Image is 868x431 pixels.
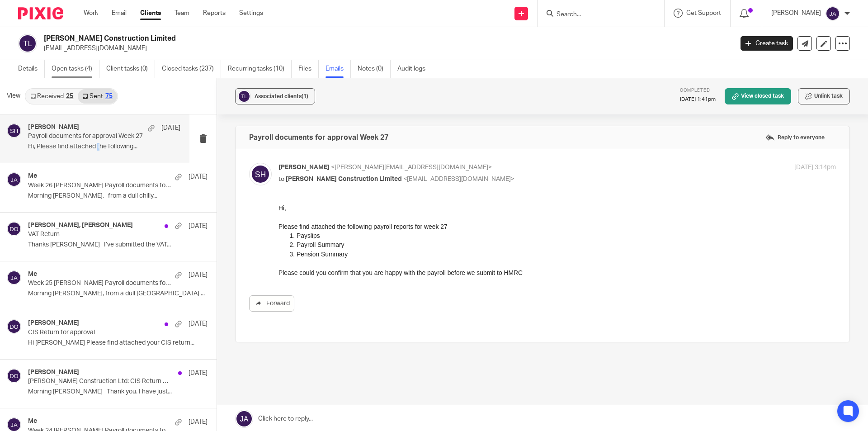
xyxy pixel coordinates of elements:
a: Settings [239,9,263,18]
a: Clients [140,9,161,18]
img: svg%3E [7,123,21,138]
span: to [278,176,284,182]
h4: [PERSON_NAME], [PERSON_NAME] [28,222,133,229]
p: [DATE] 3:14pm [794,163,836,172]
a: Notes (0) [358,60,391,78]
a: Reports [203,9,226,18]
span: (1) [302,94,308,99]
img: svg%3E [7,270,21,285]
span: <[EMAIL_ADDRESS][DOMAIN_NAME]> [403,176,514,182]
a: Open tasks (4) [52,60,99,78]
p: [PERSON_NAME] Construction Ltd: CIS Return Roller Shutter Doors Invoice 21325 [28,378,172,385]
p: Hi [PERSON_NAME] Please find attached your CIS return... [28,339,208,347]
img: Pixie [18,7,63,19]
p: [DATE] [189,319,208,328]
span: [PERSON_NAME] Construction Limited [286,176,402,182]
a: Received25 [26,89,78,104]
span: Completed [680,88,710,93]
p: Payroll documents for approval Week 27 [28,133,150,140]
input: Search [556,11,637,19]
button: Associated clients(1) [235,88,315,104]
a: Forward [249,295,294,312]
a: Create task [741,36,793,51]
p: [PERSON_NAME] [771,9,821,18]
h4: Payroll documents for approval Week 27 [249,133,388,142]
p: Payroll Summary [18,37,557,46]
p: [DATE] [161,123,180,133]
p: [DATE] [189,270,208,279]
a: Closed tasks (237) [162,60,221,78]
a: Files [298,60,319,78]
h4: [PERSON_NAME] [28,123,79,131]
h4: Me [28,417,37,425]
img: svg%3E [7,319,21,334]
img: svg%3E [826,6,840,21]
p: [EMAIL_ADDRESS][DOMAIN_NAME] [44,44,727,53]
img: svg%3E [249,163,272,185]
p: [DATE] [189,417,208,426]
img: svg%3E [7,369,21,383]
p: Hi, Please find attached the following... [28,143,180,151]
p: Morning [PERSON_NAME], from a dull chilly... [28,192,208,200]
p: Morning [PERSON_NAME], from a dull [GEOGRAPHIC_DATA] ... [28,290,208,298]
h4: [PERSON_NAME] [28,369,79,376]
p: Week 25 [PERSON_NAME] Payroll documents for approval [28,279,172,287]
p: VAT Return [28,231,172,238]
a: Client tasks (0) [106,60,155,78]
p: Morning [PERSON_NAME] Thank you. I have just... [28,388,208,396]
a: Work [84,9,98,18]
p: [DATE] [189,369,208,378]
img: svg%3E [7,172,21,187]
a: Audit logs [397,60,432,78]
p: Thanks [PERSON_NAME] I’ve submitted the VAT... [28,241,208,249]
span: <[PERSON_NAME][EMAIL_ADDRESS][DOMAIN_NAME]> [331,164,492,171]
span: Associated clients [255,94,308,99]
a: Sent75 [78,89,117,104]
p: [DATE] [189,172,208,181]
h4: Me [28,172,37,180]
h4: [PERSON_NAME] [28,319,79,327]
label: Reply to everyone [763,131,827,144]
a: Emails [325,60,351,78]
div: 25 [66,93,73,99]
p: Week 26 [PERSON_NAME] Payroll documents for approval [28,182,172,189]
span: View [7,91,20,101]
a: Details [18,60,45,78]
p: CIS Return for approval [28,329,172,336]
p: Payslips [18,28,557,37]
img: svg%3E [237,90,251,103]
p: [DATE] [189,222,208,231]
h2: [PERSON_NAME] Construction Limited [44,34,590,43]
img: svg%3E [7,222,21,236]
img: svg%3E [18,34,37,53]
a: Recurring tasks (10) [228,60,292,78]
div: 75 [105,93,113,99]
p: [DATE] 1:41pm [680,96,716,103]
span: Get Support [686,10,721,16]
button: Unlink task [798,88,850,104]
span: [PERSON_NAME] [278,164,330,171]
a: View closed task [725,88,791,104]
h4: Me [28,270,37,278]
p: Pension Summary [18,46,557,55]
a: Email [112,9,127,18]
a: Team [175,9,189,18]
